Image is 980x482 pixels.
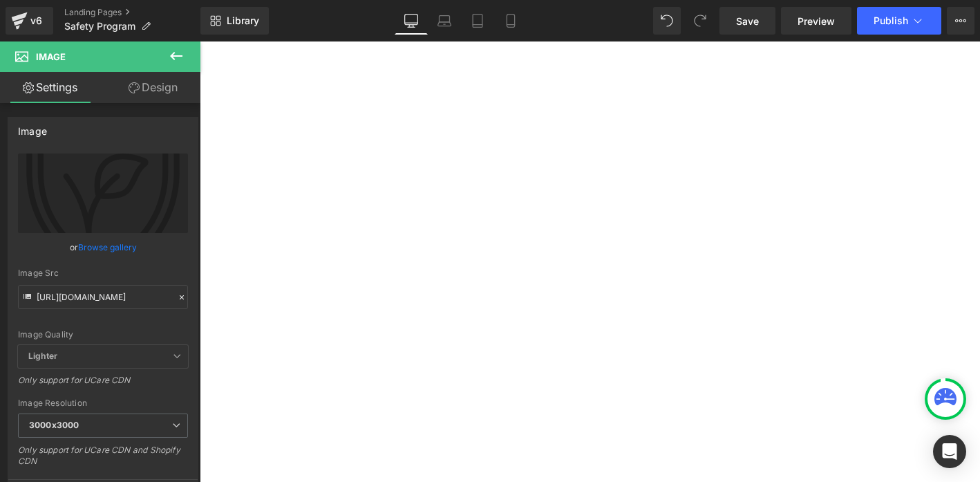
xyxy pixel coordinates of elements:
[29,420,79,430] b: 3000x3000
[18,398,188,408] div: Image Resolution
[461,7,494,35] a: Tablet
[947,7,974,35] button: More
[18,118,47,137] div: Image
[686,7,714,35] button: Redo
[428,7,461,35] a: Laptop
[18,240,188,254] div: or
[103,72,203,103] a: Design
[36,51,66,62] span: Image
[653,7,681,35] button: Undo
[227,15,259,27] span: Library
[874,15,908,26] span: Publish
[736,14,759,28] span: Save
[18,375,188,395] div: Only support for UCare CDN
[28,12,45,30] div: v6
[200,7,269,35] a: New Library
[64,21,135,32] span: Safety Program
[798,14,835,28] span: Preview
[395,7,428,35] a: Desktop
[933,435,966,468] div: Open Intercom Messenger
[64,7,200,18] a: Landing Pages
[28,351,57,361] b: Lighter
[6,7,53,35] a: v6
[781,7,851,35] a: Preview
[78,235,137,259] a: Browse gallery
[18,330,188,340] div: Image Quality
[494,7,527,35] a: Mobile
[18,285,188,309] input: Link
[857,7,941,35] button: Publish
[18,268,188,278] div: Image Src
[18,445,188,476] div: Only support for UCare CDN and Shopify CDN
